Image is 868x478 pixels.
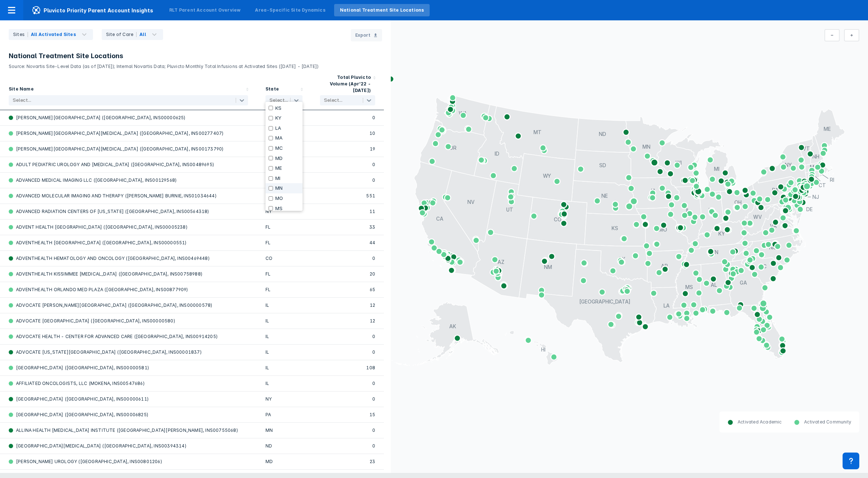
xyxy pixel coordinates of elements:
div: 33 [320,224,375,230]
div: 0 [320,380,375,387]
p: Source: Novartis Site-Level Data (as of [DATE]); Internal Novartis Data; Pluvicto Monthly Total I... [9,60,382,70]
div: [PERSON_NAME] UROLOGY ([GEOGRAPHIC_DATA], INS00801206) [9,458,162,465]
div: Area-Specific Site Dynamics [255,7,325,13]
div: Contact Support [843,453,859,469]
div: FL [265,240,303,246]
div: ADVOCATE [PERSON_NAME][GEOGRAPHIC_DATA] ([GEOGRAPHIC_DATA], INS00000578) [9,302,212,309]
div: Select... [269,97,288,103]
div: ADVOCATE [US_STATE][GEOGRAPHIC_DATA] ([GEOGRAPHIC_DATA], INS00001837) [9,349,202,356]
label: ME [275,165,282,171]
div: FL [265,271,303,277]
span: Pluvicto Priority Parent Account Insights [23,6,162,15]
div: IL [265,318,303,324]
label: MO [275,196,283,201]
div: Sort [257,70,311,110]
div: 0 [320,443,375,449]
div: ADVENT HEALTH [GEOGRAPHIC_DATA] ([GEOGRAPHIC_DATA], INS00005238) [9,224,187,230]
div: ADVANCED MEDICAL IMAGING LLC ([GEOGRAPHIC_DATA], INS00129568) [9,177,177,184]
button: Export [351,29,382,41]
div: FL [265,224,303,230]
div: 65 [320,286,375,293]
div: RLT Parent Account Overview [169,7,240,13]
div: State [265,86,279,94]
div: IL [265,349,303,356]
div: IL [265,302,303,309]
div: All Activated Sites [31,31,76,38]
div: ALLINA HEALTH [MEDICAL_DATA] INSTITUTE ([GEOGRAPHIC_DATA][PERSON_NAME], INS00755068) [9,427,238,434]
div: ADVENTHEALTH KISSIMMEE [MEDICAL_DATA] ([GEOGRAPHIC_DATA], INS00758988) [9,271,202,277]
div: IL [265,333,303,340]
div: ADVOCATE [GEOGRAPHIC_DATA] ([GEOGRAPHIC_DATA], INS00000580) [9,318,175,324]
div: 0 [320,349,375,356]
div: [GEOGRAPHIC_DATA] ([GEOGRAPHIC_DATA], INS00000581) [9,365,149,371]
div: 0 [320,333,375,340]
div: 12 [320,318,375,324]
label: KS [275,105,281,111]
div: ADULT PEDIATRIC UROLOGY AND [MEDICAL_DATA] ([GEOGRAPHIC_DATA], INS00489695) [9,161,214,168]
div: National Treatment Site Locations [340,7,424,13]
div: ADVENTHEALTH ORLANDO MED PLAZA ([GEOGRAPHIC_DATA], INS00877909) [9,286,188,293]
div: ADVANCED RADIATION CENTERS OF [US_STATE] ([GEOGRAPHIC_DATA], INS00564318) [9,208,209,215]
div: 11 [320,208,375,215]
div: PA [265,411,303,418]
div: 0 [320,427,375,434]
div: Site of Care [106,31,137,38]
dd: Activated Community [800,419,851,425]
div: All [139,31,146,38]
div: [PERSON_NAME][GEOGRAPHIC_DATA][MEDICAL_DATA] ([GEOGRAPHIC_DATA], INS00173790) [9,146,223,152]
div: Total Pluvicto Volume (Apr’22 - [DATE]) [320,74,371,94]
div: 20 [320,271,375,277]
div: [GEOGRAPHIC_DATA] ([GEOGRAPHIC_DATA], INS00000611) [9,396,149,402]
a: National Treatment Site Locations [334,4,430,16]
label: MN [275,185,283,191]
div: [PERSON_NAME][GEOGRAPHIC_DATA][MEDICAL_DATA] ([GEOGRAPHIC_DATA], INS00277407) [9,130,223,137]
div: 23 [320,458,375,465]
div: Site Name [9,86,34,94]
div: [GEOGRAPHIC_DATA] ([GEOGRAPHIC_DATA], INS00006825) [9,411,148,418]
span: Export [355,32,370,39]
div: 108 [320,365,375,371]
div: MD [265,458,303,465]
div: 0 [320,255,375,262]
div: 0 [320,177,375,184]
div: MN [265,427,303,434]
a: RLT Parent Account Overview [163,4,246,16]
div: 0 [320,161,375,168]
div: IL [265,365,303,371]
div: Sites [13,31,28,38]
div: NY [265,396,303,402]
div: CO [265,255,303,262]
div: ADVANCED MOLECULAR IMAGING AND THERAPY ([PERSON_NAME] BURNIE, INS01034644) [9,193,216,199]
h3: National Treatment Site Locations [9,52,382,60]
div: IL [265,380,303,387]
label: MS [275,206,283,212]
label: MA [275,135,283,141]
div: FL [265,286,303,293]
div: 19 [320,146,375,152]
div: 15 [320,411,375,418]
div: ADVOCATE HEALTH - CENTER FOR ADVANCED CARE ([GEOGRAPHIC_DATA], INS00914205) [9,333,218,340]
div: AFFILIATED ONCOLOGISTS, LLC (MOKENA, INS00547686) [9,380,145,387]
label: MC [275,145,283,151]
label: MD [275,156,283,161]
div: 0 [320,396,375,402]
div: Sort [311,70,384,110]
div: 551 [320,193,375,199]
label: MI [275,176,280,181]
label: KY [275,115,281,121]
div: 0 [320,115,375,121]
div: 10 [320,130,375,137]
div: ADVENTHEALTH [GEOGRAPHIC_DATA] ([GEOGRAPHIC_DATA], INS00000551) [9,240,187,246]
div: ND [265,443,303,449]
div: 12 [320,302,375,309]
a: Area-Specific Site Dynamics [249,4,331,16]
div: [GEOGRAPHIC_DATA][MEDICAL_DATA] ([GEOGRAPHIC_DATA], INS00394314) [9,443,186,449]
div: [PERSON_NAME][GEOGRAPHIC_DATA] ([GEOGRAPHIC_DATA], INS00000625) [9,115,186,121]
div: NY [265,208,303,215]
label: LA [275,125,281,131]
dd: Activated Academic [733,419,782,425]
div: ADVENTHEALTH HEMATOLOGY AND ONCOLOGY ([GEOGRAPHIC_DATA], INS00469448) [9,255,210,262]
div: 44 [320,240,375,246]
